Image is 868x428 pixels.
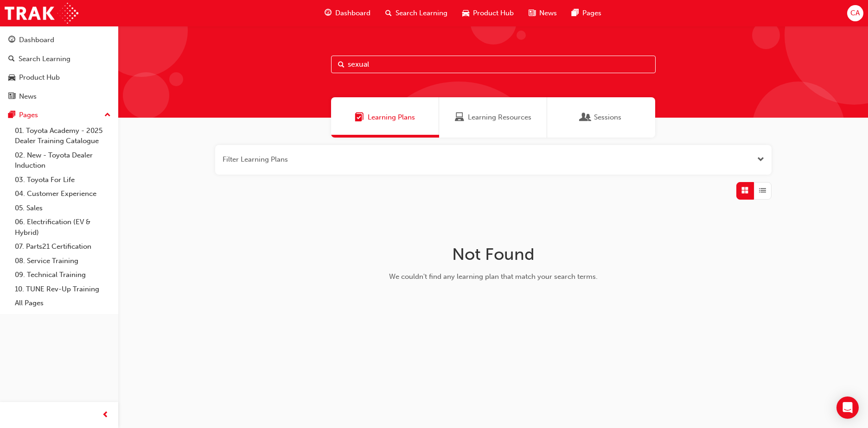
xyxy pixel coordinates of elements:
img: Trak [5,3,78,24]
span: News [539,8,557,19]
button: DashboardSearch LearningProduct HubNews [4,30,115,107]
div: Search Learning [19,54,70,64]
a: Learning PlansLearning Plans [331,97,439,138]
a: 01. Toyota Academy - 2025 Dealer Training Catalogue [11,124,115,148]
button: Open the filter [757,154,764,165]
span: guage-icon [8,36,15,44]
div: Open Intercom Messenger [836,397,859,419]
span: Search [338,59,345,70]
a: 04. Customer Experience [11,187,115,201]
button: Pages [4,107,115,124]
a: car-iconProduct Hub [455,4,521,23]
a: Learning ResourcesLearning Resources [439,97,547,138]
h1: Not Found [346,244,640,264]
span: pages-icon [8,111,15,120]
span: Search Learning [396,8,447,19]
a: 05. Sales [11,201,115,215]
a: 07. Parts21 Certification [11,239,115,254]
span: prev-icon [102,409,109,421]
span: car-icon [462,7,469,19]
span: Grid [741,185,748,196]
a: 06. Electrification (EV & Hybrid) [11,215,115,239]
a: Search Learning [4,50,115,68]
span: Learning Resources [468,112,531,123]
span: Sessions [594,112,621,123]
span: Sessions [581,112,590,123]
div: Pages [19,110,38,120]
a: 02. New - Toyota Dealer Induction [11,148,115,173]
a: SessionsSessions [547,97,655,138]
input: Search... [331,56,656,73]
div: We couldn't find any learning plan that match your search terms. [346,271,640,282]
div: News [19,91,37,102]
a: Product Hub [4,69,115,86]
span: search-icon [385,7,392,19]
span: guage-icon [325,7,332,19]
span: car-icon [8,74,15,82]
a: 09. Technical Training [11,268,115,282]
span: List [759,185,766,196]
a: pages-iconPages [564,4,609,23]
button: CA [847,5,863,21]
span: pages-icon [572,7,579,19]
span: Learning Resources [455,112,464,123]
a: 08. Service Training [11,254,115,268]
div: Product Hub [19,72,60,83]
a: 10. TUNE Rev-Up Training [11,282,115,296]
span: Learning Plans [355,112,364,123]
span: news-icon [529,7,536,19]
span: Pages [582,8,601,19]
span: Product Hub [473,8,514,19]
a: News [4,88,115,105]
a: news-iconNews [521,4,564,23]
span: Dashboard [335,8,370,19]
span: Learning Plans [368,112,415,123]
a: All Pages [11,296,115,310]
div: Dashboard [19,35,54,45]
span: search-icon [8,55,15,63]
a: guage-iconDashboard [317,4,378,23]
span: up-icon [104,109,111,121]
span: news-icon [8,93,15,101]
a: Dashboard [4,31,115,49]
a: 03. Toyota For Life [11,173,115,187]
a: search-iconSearch Learning [378,4,455,23]
span: CA [850,8,860,19]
